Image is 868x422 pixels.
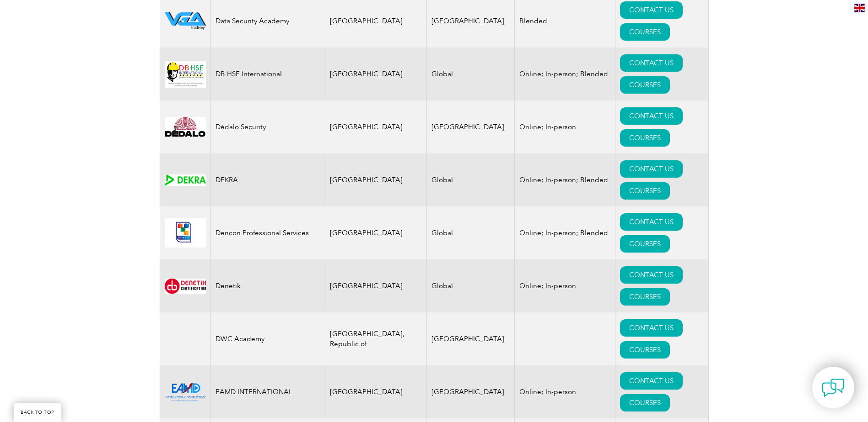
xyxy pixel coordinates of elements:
td: EAMD INTERNATIONAL [210,365,325,418]
a: CONTACT US [620,107,683,125]
a: CONTACT US [620,1,683,19]
img: 5361e80d-26f3-ed11-8848-00224814fd52-logo.jpg [165,61,206,88]
a: CONTACT US [620,319,683,337]
a: CONTACT US [620,160,683,178]
td: DB HSE International [210,47,325,100]
a: COURSES [620,129,670,147]
a: COURSES [620,235,670,253]
img: 2712ab11-b677-ec11-8d20-002248183cf6-logo.png [165,12,206,30]
td: [GEOGRAPHIC_DATA] [325,100,427,153]
a: COURSES [620,76,670,94]
img: 387907cc-e628-eb11-a813-000d3a79722d-logo.jpg [165,279,206,293]
td: Global [427,47,515,100]
img: en [854,4,865,12]
td: Online; In-person; Blended [515,153,615,206]
td: Online; In-person [515,100,615,153]
td: DWC Academy [210,312,325,365]
a: CONTACT US [620,54,683,72]
a: COURSES [620,182,670,200]
td: DEKRA [210,153,325,206]
td: [GEOGRAPHIC_DATA] [325,259,427,312]
td: [GEOGRAPHIC_DATA] [325,153,427,206]
img: contact-chat.png [822,376,845,399]
td: Online; In-person [515,259,615,312]
a: COURSES [620,341,670,359]
td: [GEOGRAPHIC_DATA] [427,365,515,418]
td: Global [427,259,515,312]
a: CONTACT US [620,213,683,231]
td: Online; In-person; Blended [515,206,615,259]
td: Online; In-person [515,365,615,418]
td: Global [427,206,515,259]
td: [GEOGRAPHIC_DATA] [427,312,515,365]
td: Dencon Professional Services [210,206,325,259]
td: Online; In-person; Blended [515,47,615,100]
td: Global [427,153,515,206]
td: [GEOGRAPHIC_DATA] [325,365,427,418]
a: COURSES [620,23,670,41]
a: CONTACT US [620,372,683,390]
td: Denetik [210,259,325,312]
a: COURSES [620,394,670,411]
td: [GEOGRAPHIC_DATA] [325,206,427,259]
img: 4894408a-8f6b-ef11-a670-00224896d6b9-logo.jpg [165,218,206,248]
img: a409a119-2bae-eb11-8236-00224814f4cb-logo.png [165,380,206,404]
td: [GEOGRAPHIC_DATA] [325,47,427,100]
td: Dédalo Security [210,100,325,153]
a: BACK TO TOP [14,403,61,422]
img: 8151da1a-2f8e-ee11-be36-000d3ae1a22b-logo.png [165,117,206,137]
a: CONTACT US [620,266,683,284]
a: COURSES [620,288,670,306]
td: [GEOGRAPHIC_DATA], Republic of [325,312,427,365]
td: [GEOGRAPHIC_DATA] [427,100,515,153]
img: 15a57d8a-d4e0-e911-a812-000d3a795b83-logo.png [165,174,206,186]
